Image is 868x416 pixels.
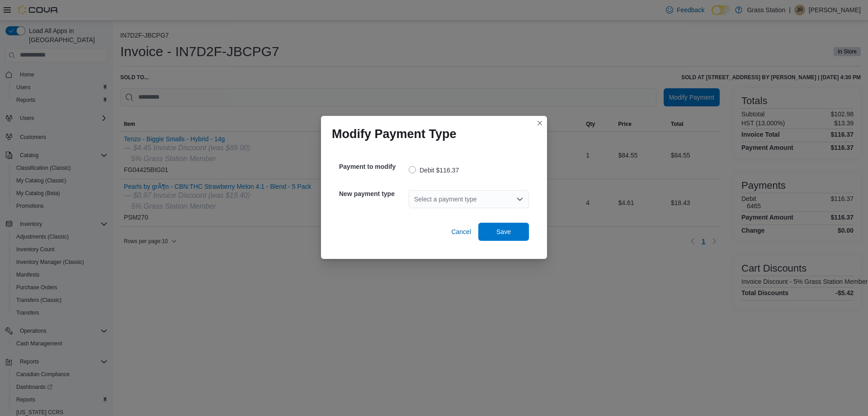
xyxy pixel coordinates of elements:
[451,227,471,236] span: Cancel
[534,118,545,129] button: Closes this modal window
[332,127,457,141] h1: Modify Payment Type
[448,223,475,241] button: Cancel
[339,185,407,203] h5: New payment type
[516,196,524,203] button: Open list of options
[496,227,511,236] span: Save
[478,223,529,241] button: Save
[409,165,459,176] label: Debit $116.37
[339,158,407,176] h5: Payment to modify
[414,194,415,205] input: Accessible screen reader label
